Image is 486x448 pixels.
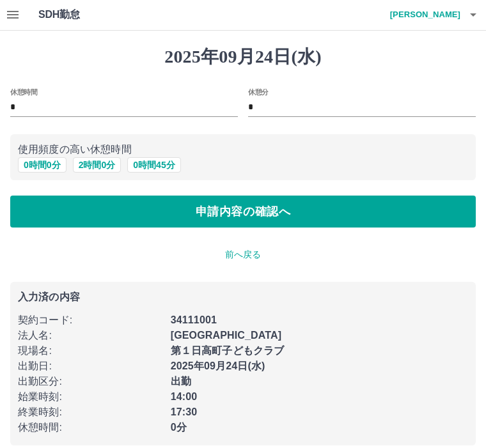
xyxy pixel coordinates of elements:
[18,389,163,405] p: 始業時刻 :
[171,376,191,387] b: 出勤
[171,406,198,417] b: 17:30
[73,157,121,173] button: 2時間0分
[18,405,163,420] p: 終業時刻 :
[10,87,37,97] label: 休憩時間
[171,422,187,433] b: 0分
[248,87,269,97] label: 休憩分
[18,374,163,389] p: 出勤区分 :
[171,314,217,325] b: 34111001
[171,360,265,371] b: 2025年09月24日(水)
[18,328,163,343] p: 法人名 :
[18,359,163,374] p: 出勤日 :
[171,391,198,402] b: 14:00
[18,343,163,359] p: 現場名 :
[171,345,285,356] b: 第１日高町子どもクラブ
[18,157,67,173] button: 0時間0分
[18,292,468,302] p: 入力済の内容
[10,248,476,261] p: 前へ戻る
[171,330,282,341] b: [GEOGRAPHIC_DATA]
[10,46,476,68] h1: 2025年09月24日(水)
[10,196,476,228] button: 申請内容の確認へ
[127,157,180,173] button: 0時間45分
[18,313,163,328] p: 契約コード :
[18,420,163,435] p: 休憩時間 :
[18,142,468,157] p: 使用頻度の高い休憩時間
